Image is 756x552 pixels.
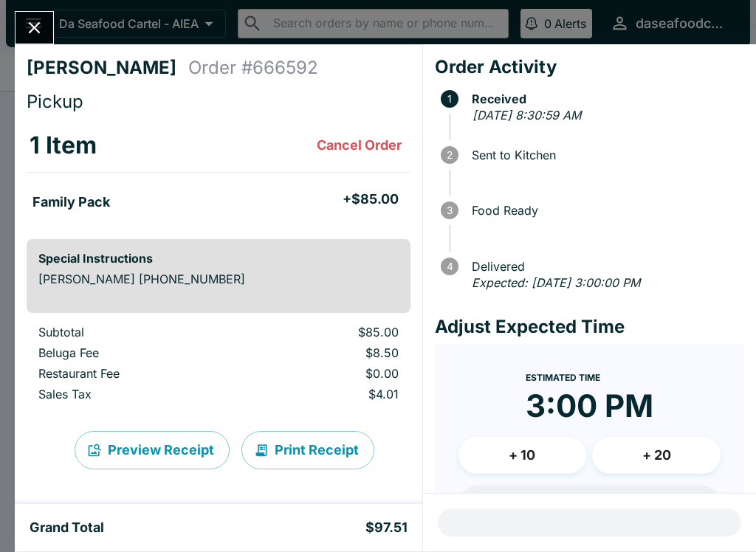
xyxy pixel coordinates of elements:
h4: Order Activity [435,56,744,78]
span: Received [464,92,744,106]
p: Restaurant Fee [38,366,230,381]
button: Cancel Order [311,131,408,160]
h5: + $85.00 [343,190,399,208]
time: 3:00 PM [526,387,653,425]
span: Sent to Kitchen [464,148,744,162]
p: Sales Tax [38,387,230,401]
text: 3 [447,204,453,216]
button: Close [16,12,53,44]
h4: Order # 666592 [188,57,318,79]
p: $8.50 [253,345,398,360]
h4: [PERSON_NAME] [27,57,188,79]
h5: Family Pack [32,193,110,211]
span: Delivered [464,260,744,273]
button: + 20 [592,437,721,474]
span: Estimated Time [526,372,600,383]
span: Pickup [27,91,83,112]
h4: Adjust Expected Time [435,316,744,338]
em: Expected: [DATE] 3:00:00 PM [472,275,640,290]
button: + 10 [458,437,587,474]
p: $0.00 [253,366,398,381]
p: $4.01 [253,387,398,401]
table: orders table [27,119,410,227]
h5: $97.51 [365,519,408,537]
button: Print Receipt [241,431,374,469]
table: orders table [27,325,410,407]
h6: Special Instructions [38,251,399,266]
text: 2 [447,149,453,161]
p: Subtotal [38,325,230,339]
button: Preview Receipt [75,431,230,469]
em: [DATE] 8:30:59 AM [472,108,581,123]
text: 4 [446,261,453,272]
h3: 1 Item [30,131,97,160]
p: [PERSON_NAME] [PHONE_NUMBER] [38,272,399,286]
span: Food Ready [464,204,744,217]
p: Beluga Fee [38,345,230,360]
h5: Grand Total [30,519,104,537]
text: 1 [447,93,452,105]
p: $85.00 [253,325,398,339]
